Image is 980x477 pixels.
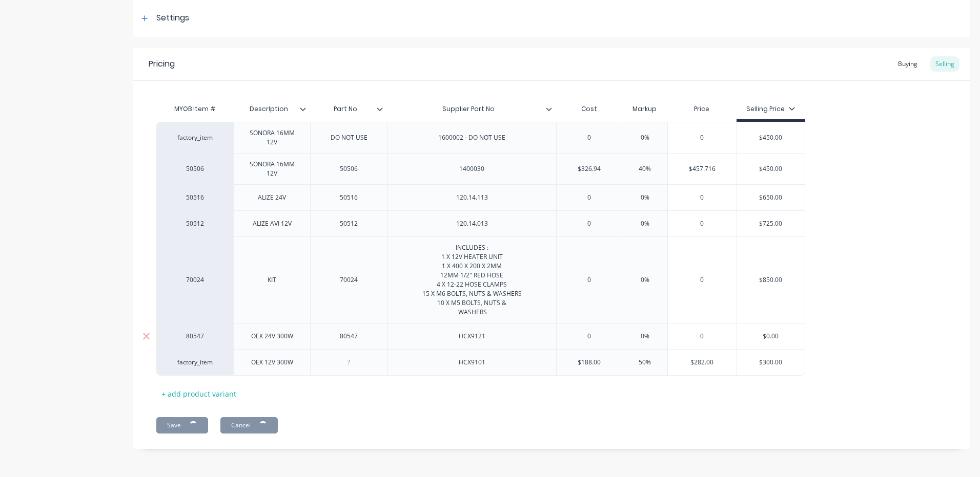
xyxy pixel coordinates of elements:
div: 0 [557,125,622,150]
div: factory_itemOEX 12V 300WHCX9101$188.0050%$282.00$300.00 [156,349,805,376]
div: $300.00 [737,350,805,375]
div: OEX 12V 300W [243,356,301,369]
div: 50506SONORA 16MM 12V505061400030$326.9440%$457.716$450.00 [156,153,805,184]
div: INCLUDES : 1 X 12V HEATER UNIT 1 X 400 X 200 X 2MM 12MM 1/2" RED HOSE 4 X 12-22 HOSE CLAMPS 15 X ... [414,241,530,319]
div: $850.00 [737,267,805,293]
button: Save [156,417,208,433]
div: Selling [930,56,959,72]
div: $650.00 [737,185,805,210]
div: SONORA 16MM 12V [238,158,306,180]
div: $282.00 [668,350,737,375]
div: 0% [619,267,670,293]
div: factory_itemSONORA 16MM 12VDO NOT USE1600002 - DO NOT USE00%0$450.00 [156,122,805,153]
div: Selling Price [746,104,795,114]
div: 0 [668,323,737,349]
div: MYOB Item # [156,99,233,119]
div: 50% [619,350,670,375]
div: 70024 [167,275,223,285]
div: 0 [557,267,622,293]
div: 0% [619,323,670,349]
div: 120.14.113 [446,191,498,204]
div: 0 [668,211,737,236]
div: Price [667,99,737,119]
div: Cost [556,99,622,119]
div: 0 [668,267,737,293]
div: 0 [557,185,622,210]
div: ALIZE 24V [247,191,298,204]
div: $0.00 [737,323,805,349]
div: $450.00 [737,156,805,182]
div: 0% [619,211,670,236]
div: 0% [619,125,670,150]
div: 0 [668,125,737,150]
div: Pricing [149,58,175,70]
div: $326.94 [557,156,622,182]
div: 50516 [323,191,375,204]
div: 120.14.013 [446,217,498,230]
div: 0 [557,211,622,236]
div: ALIZE AVI 12V [244,217,300,230]
div: factory_item [167,133,223,142]
div: SONORA 16MM 12V [238,126,306,149]
div: Part No [310,96,381,122]
div: Supplier Part No [387,99,556,119]
div: 40% [619,156,670,182]
div: 50512ALIZE AVI 12V50512120.14.01300%0$725.00 [156,210,805,236]
div: 0% [619,185,670,210]
div: Buying [893,56,923,72]
div: 1600002 - DO NOT USE [430,131,514,144]
div: + add product variant [156,386,241,402]
div: 80547 [323,330,375,343]
div: 50516ALIZE 24V50516120.14.11300%0$650.00 [156,184,805,210]
div: 50506 [323,162,375,176]
div: $725.00 [737,211,805,236]
button: Cancel [220,417,278,433]
div: Markup [622,99,667,119]
div: 50512 [167,219,223,228]
div: 0 [668,185,737,210]
div: $188.00 [557,350,622,375]
div: 70024KIT70024INCLUDES : 1 X 12V HEATER UNIT 1 X 400 X 200 X 2MM 12MM 1/2" RED HOSE 4 X 12-22 HOSE... [156,236,805,323]
div: Settings [156,12,189,25]
div: DescrIption [233,96,304,122]
div: $457.716 [668,156,737,182]
div: 50516 [167,193,223,202]
div: 50506 [167,164,223,174]
div: DescrIption [233,99,310,119]
div: 80547OEX 24V 300W80547HCX912100%0$0.00 [156,323,805,349]
div: 70024 [323,273,375,287]
div: DO NOT USE [322,131,376,144]
div: 1400030 [446,162,498,176]
div: HCX9101 [446,356,498,369]
div: $450.00 [737,125,805,150]
div: KIT [247,273,298,287]
div: HCX9121 [446,330,498,343]
div: Part No [310,99,387,119]
div: OEX 24V 300W [243,330,301,343]
div: Supplier Part No [387,96,550,122]
div: 80547 [167,332,223,341]
div: factory_item [167,358,223,367]
div: 0 [557,323,622,349]
div: 50512 [323,217,375,230]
